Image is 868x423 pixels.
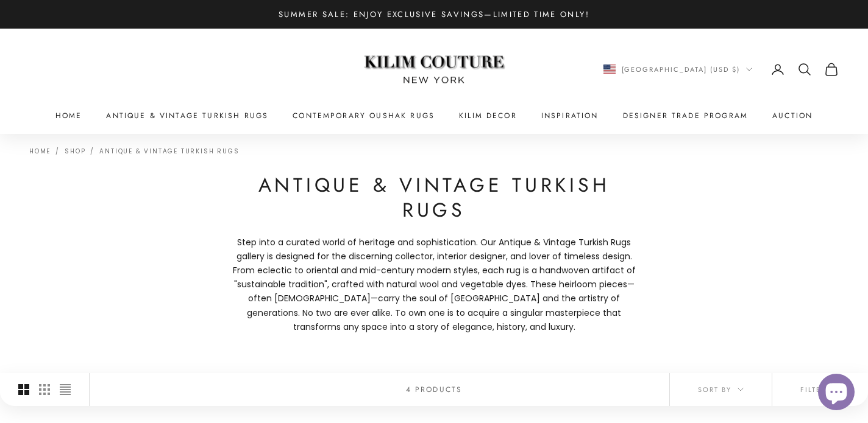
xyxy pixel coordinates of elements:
[814,374,858,413] inbox-online-store-chat: Shopify online store chat
[39,373,50,406] button: Switch to smaller product images
[772,373,868,406] button: Filter (2)
[698,384,744,395] span: Sort by
[406,383,463,396] p: 4 products
[60,373,71,406] button: Switch to compact product images
[55,110,82,122] a: Home
[603,62,839,77] nav: Secondary navigation
[623,110,749,122] a: Designer Trade Program
[106,110,268,122] a: Antique & Vintage Turkish Rugs
[622,64,741,75] span: [GEOGRAPHIC_DATA] (USD $)
[358,41,510,99] img: Logo of Kilim Couture New York
[18,373,29,406] button: Switch to larger product images
[99,147,239,156] a: Antique & Vintage Turkish Rugs
[227,236,641,334] p: Step into a curated world of heritage and sophistication. Our Antique & Vintage Turkish Rugs gall...
[603,65,616,74] img: United States
[293,110,435,122] a: Contemporary Oushak Rugs
[459,110,517,122] summary: Kilim Decor
[603,64,753,75] button: Change country or currency
[772,110,813,122] a: Auction
[29,110,839,122] nav: Primary navigation
[65,147,85,156] a: Shop
[541,110,599,122] a: Inspiration
[670,373,772,406] button: Sort by
[279,8,589,21] p: Summer Sale: Enjoy Exclusive Savings—Limited Time Only!
[227,173,641,223] h1: Antique & Vintage Turkish Rugs
[29,146,239,155] nav: Breadcrumb
[29,147,51,156] a: Home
